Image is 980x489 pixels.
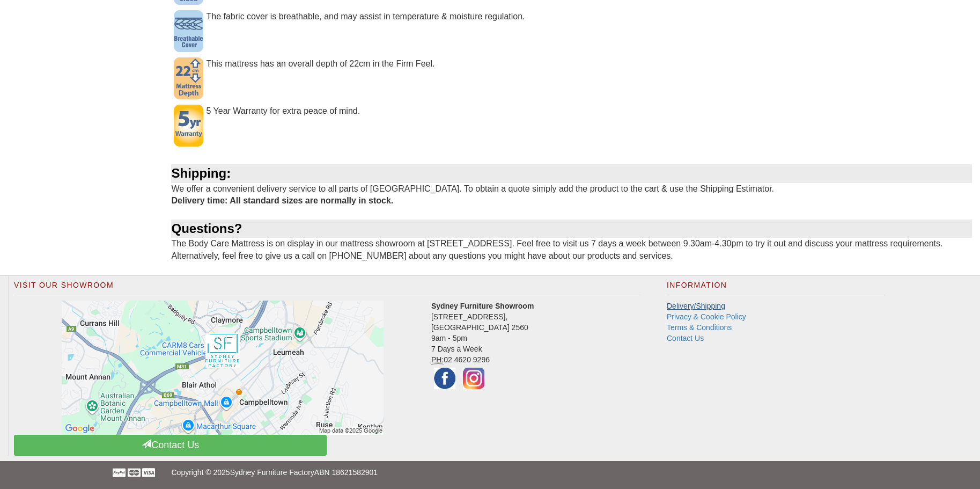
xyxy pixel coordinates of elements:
a: Delivery/Shipping [667,302,725,310]
a: Contact Us [667,334,704,342]
a: Sydney Furniture Factory [230,468,314,477]
a: Click to activate map [22,301,423,435]
strong: Sydney Furniture Showroom [431,302,534,310]
img: 22cm Deep [174,57,203,99]
p: Copyright © 2025 ABN 18621582901 [171,461,808,484]
a: Privacy & Cookie Policy [667,312,746,321]
div: Shipping: [171,164,972,183]
img: Click to activate map [62,301,384,435]
div: Questions? [171,220,972,238]
a: Terms & Conditions [667,323,732,332]
img: Facebook [431,365,458,392]
div: This mattress has an overall depth of 22cm in the Firm Feel. [171,57,972,81]
a: Contact Us [14,435,327,456]
b: Delivery time: All standard sizes are normally in stock. [171,196,393,205]
img: Breathable [174,10,203,52]
div: 5 Year Warranty for extra peace of mind. [171,105,972,128]
img: 5 Year Warranty [174,105,203,147]
abbr: Phone [431,355,444,364]
h2: Information [667,281,885,295]
h2: Visit Our Showroom [14,281,640,295]
div: The fabric cover is breathable, and may assist in temperature & moisture regulation. [171,10,972,34]
img: Instagram [460,365,487,392]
